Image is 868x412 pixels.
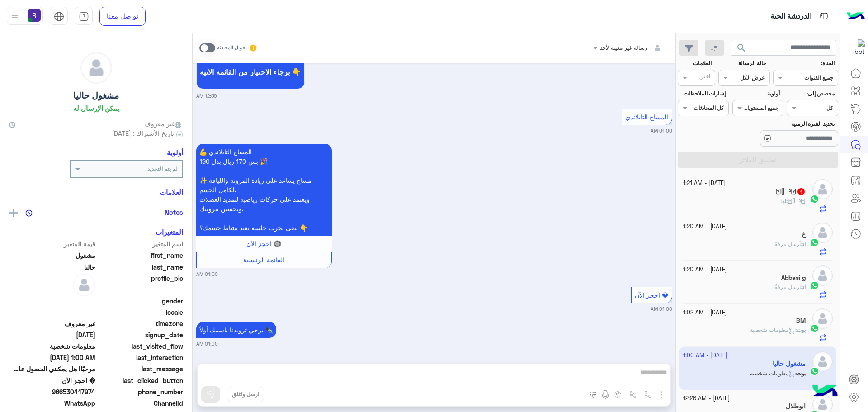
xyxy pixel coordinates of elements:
h5: ابوطلال [786,403,806,410]
span: معلومات شخصية [750,327,795,333]
small: [DATE] - 1:20 AM [683,265,727,274]
small: 12:59 AM [196,92,217,99]
span: غير معروف [144,119,183,128]
a: تواصل معنا [99,7,146,26]
p: الدردشة الحية [770,10,811,23]
span: انت [801,284,806,290]
small: [DATE] - 1:20 AM [683,223,727,231]
b: : [786,198,806,204]
label: القناة: [774,59,835,67]
button: تطبيق الفلاتر [678,152,838,168]
img: 322853014244696 [849,39,865,56]
h5: 𓆩ᥫ᭡𓆪 [775,188,806,195]
span: غير معروف [9,319,95,328]
span: 2 [9,398,95,408]
div: اختر [701,72,712,83]
span: 1 [797,188,805,195]
span: أرسل مرفقًا [773,241,801,247]
label: تحديد الفترة الزمنية [733,120,835,128]
h6: يمكن الإرسال له [73,104,119,112]
img: tab [79,11,89,22]
span: 2025-09-20T21:59:34.489Z [9,330,95,340]
span: phone_number [97,387,184,397]
span: أرسل مرفقًا [773,284,801,290]
span: locale [97,308,184,317]
button: search [731,40,753,59]
img: userImage [28,9,41,22]
h6: أولوية [167,148,183,156]
img: WhatsApp [810,238,819,247]
img: defaultAdmin.png [812,223,833,243]
label: العلامات [679,59,712,67]
img: WhatsApp [810,324,819,333]
span: search [736,43,747,53]
span: حاليا [9,262,95,272]
label: حالة الرسالة [720,59,766,67]
a: tab [75,7,93,26]
span: المساج التايلاندي [625,113,668,121]
img: hulul-logo.png [809,376,841,407]
span: اها [780,198,786,204]
span: برجاء الاختيار من القائمة الاتية 👇 [200,67,301,76]
span: timezone [97,319,184,328]
h5: مشغول حاليا [73,90,119,101]
span: last_message [97,364,184,374]
span: اسم المتغير [97,239,184,249]
span: last_interaction [97,353,184,362]
span: profile_pic [97,274,184,294]
img: defaultAdmin.png [73,274,95,296]
img: WhatsApp [810,194,819,204]
span: تاريخ الأشتراك : [DATE] [112,128,174,138]
span: القائمة الرئيسية [243,256,284,264]
label: مخصص إلى: [788,90,835,98]
small: [DATE] - 12:26 AM [683,394,730,403]
img: tab [54,11,64,22]
small: تحويل المحادثة [217,44,247,52]
img: defaultAdmin.png [81,52,112,83]
img: profile [9,11,20,22]
span: null [9,308,95,317]
small: [DATE] - 1:02 AM [683,308,727,317]
p: 21/9/2025, 1:00 AM [196,322,276,338]
span: 𓆩ᥫ᭡𓆪 [788,198,806,204]
h5: Abbasi g [781,274,806,282]
img: add [9,209,18,217]
span: first_name [97,251,184,260]
small: 01:00 AM [651,305,672,313]
span: معلومات شخصية [9,341,95,351]
span: انت [801,241,806,247]
span: last_visited_flow [97,341,184,351]
span: رسالة غير معينة لأحد [600,44,647,51]
small: 01:00 AM [651,127,672,134]
span: signup_date [97,330,184,340]
span: gender [97,296,184,306]
img: defaultAdmin.png [812,265,833,286]
img: notes [25,209,33,217]
small: 01:00 AM [196,270,218,278]
img: Logo [847,7,865,26]
small: [DATE] - 1:21 AM [683,179,726,188]
b: لم يتم التحديد [147,166,178,172]
label: أولوية [733,90,780,98]
label: إشارات الملاحظات [679,90,725,98]
h6: المتغيرات [156,228,183,236]
span: last_clicked_button [97,376,184,385]
h5: BM [796,317,806,325]
img: WhatsApp [810,281,819,290]
p: 21/9/2025, 1:00 AM [196,144,332,236]
span: 🔘 احجز الآن [246,240,281,247]
h6: العلامات [9,188,183,196]
span: بوت [797,327,806,333]
span: 2025-09-20T22:00:25.581Z [9,353,95,362]
span: مشغول [9,251,95,260]
img: tab [818,10,830,22]
span: 966530417974 [9,387,95,397]
span: last_name [97,262,184,272]
span: ChannelId [97,398,184,408]
img: defaultAdmin.png [812,179,833,199]
span: � احجز الآن [635,291,668,299]
img: defaultAdmin.png [812,308,833,329]
span: مرحبًا! هل يمكنني الحصول على مزيد من المعلومات حول هذا؟ [9,364,95,374]
button: ارسل واغلق [227,387,264,402]
span: � احجز الآن [9,376,95,385]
